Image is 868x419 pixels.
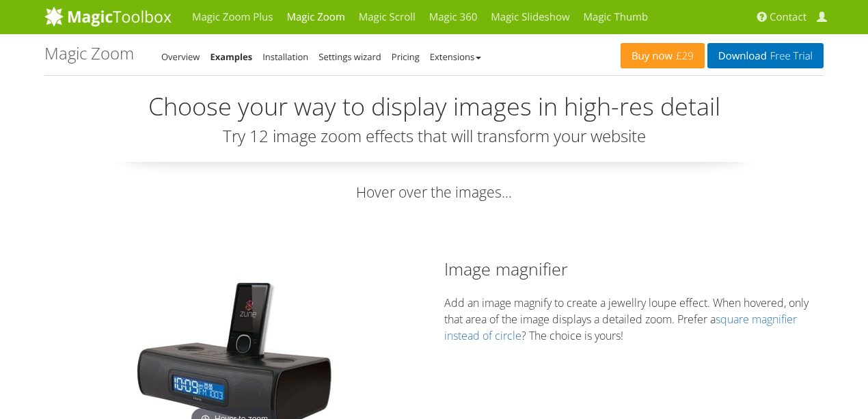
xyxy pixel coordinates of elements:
[161,51,200,63] a: Overview
[44,93,824,120] h2: Choose your way to display images in high-res detail
[44,127,824,145] h3: Try 12 image zoom effects that will transform your website
[770,10,806,24] span: Contact
[44,183,824,202] p: Hover over the images...
[444,295,824,344] p: Add an image magnify to create a jewellry loupe effect. When hovered, only that area of the image...
[44,44,134,62] h1: Magic Zoom
[318,51,381,63] a: Settings wizard
[767,51,813,62] span: Free Trial
[673,51,694,62] span: £29
[44,6,172,27] img: MagicToolbox.com - Image tools for your website
[262,51,308,63] a: Installation
[621,43,705,68] a: Buy now£29
[210,51,252,63] a: Examples
[707,43,824,68] a: DownloadFree Trial
[430,51,481,63] a: Extensions
[444,257,824,281] h2: Image magnifier
[392,51,420,63] a: Pricing
[444,312,797,343] a: square magnifier instead of circle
